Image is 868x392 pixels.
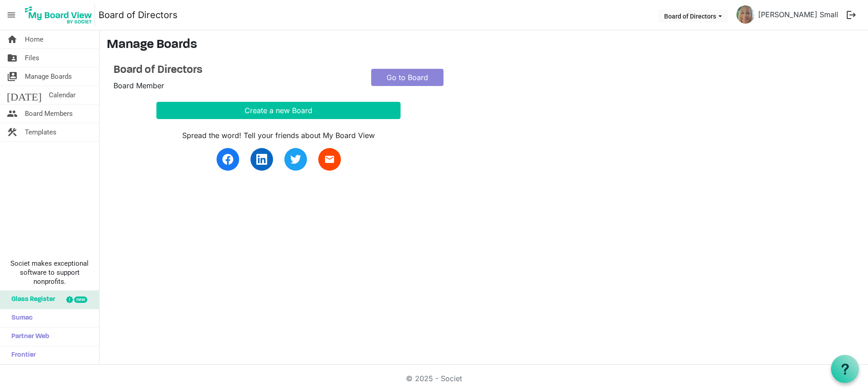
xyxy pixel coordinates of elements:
h3: Manage Boards [107,38,861,53]
a: Board of Directors [99,6,178,24]
span: email [324,154,335,165]
a: © 2025 - Societ [406,374,462,383]
a: Board of Directors [113,64,358,77]
button: Board of Directors dropdownbutton [658,10,728,22]
a: My Board View Logo [22,4,99,26]
img: twitter.svg [290,154,301,165]
span: Home [25,30,43,48]
span: Manage Boards [25,67,72,86]
span: Calendar [49,86,75,104]
img: facebook.svg [222,154,233,165]
img: My Board View Logo [22,4,95,26]
span: Board Members [25,105,73,123]
span: switch_account [7,67,18,86]
button: logout [842,5,861,24]
img: imMjNJOqU8BXnO3Mo6MguZt_O7nQvWYIQ1eWC-1uuWXV9HdF0Rw3tXURKgNLYZJwx-Bo73Zsuyx9_wrtOwLJow_thumb.png [736,5,755,24]
a: email [318,148,341,171]
span: home [7,30,18,48]
span: folder_shared [7,49,18,67]
span: menu [3,6,20,24]
span: Frontier [7,346,36,364]
span: Societ makes exceptional software to support nonprofits. [4,259,95,286]
span: people [7,105,18,123]
span: Files [25,49,39,67]
span: [DATE] [7,86,42,104]
span: Sumac [7,309,33,327]
span: Templates [25,123,57,141]
img: linkedin.svg [256,154,267,165]
span: construction [7,123,18,141]
div: Spread the word! Tell your friends about My Board View [156,130,401,141]
a: Go to Board [371,69,443,86]
button: Create a new Board [156,102,401,119]
span: Board Member [113,81,164,90]
div: new [74,296,87,303]
span: Glass Register [7,291,55,309]
a: [PERSON_NAME] Small [755,5,842,24]
span: Partner Web [7,328,49,346]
